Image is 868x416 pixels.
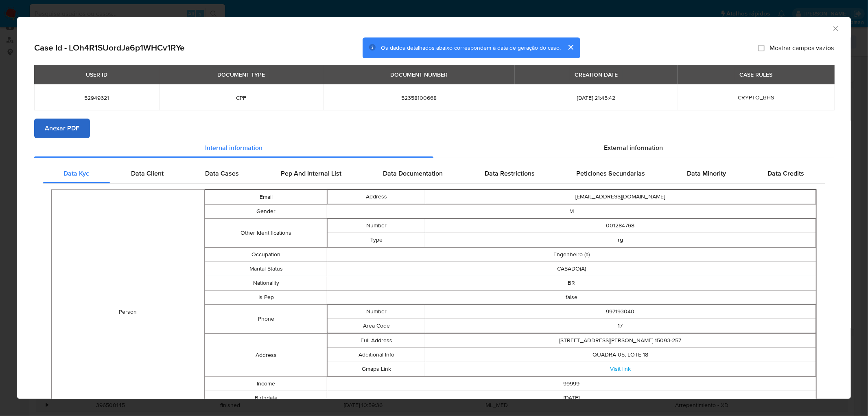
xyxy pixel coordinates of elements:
td: [DATE] [327,391,816,405]
td: Birthdate [205,391,327,405]
td: 17 [425,319,816,333]
td: rg [425,233,816,247]
span: Data Documentation [383,169,443,178]
td: Number [328,218,425,233]
span: Data Cases [205,169,239,178]
td: Income [205,376,327,391]
td: QUADRA 05, LOTE 18 [425,348,816,362]
td: Area Code [328,319,425,333]
td: Address [328,189,425,204]
span: [DATE] 21:45:42 [525,94,668,101]
span: Pep And Internal List [281,169,341,178]
td: Full Address [328,333,425,348]
td: false [327,290,816,304]
td: M [327,204,816,218]
span: Data Client [131,169,164,178]
td: Gender [205,204,327,218]
div: DOCUMENT TYPE [212,68,270,81]
td: [EMAIL_ADDRESS][DOMAIN_NAME] [425,189,816,204]
button: Anexar PDF [34,119,90,138]
td: BR [327,276,816,290]
td: Type [328,233,425,247]
span: Data Kyc [63,169,89,178]
td: [STREET_ADDRESS][PERSON_NAME] 15093-257 [425,333,816,348]
td: 001284768 [425,218,816,233]
td: Email [205,189,327,204]
td: Additional Info [328,348,425,362]
td: Number [328,304,425,319]
button: Fechar a janela [832,24,839,32]
td: CASADO(A) [327,262,816,276]
td: Is Pep [205,290,327,304]
td: Gmaps Link [328,362,425,376]
span: Data Credits [768,169,805,178]
span: 52949621 [44,94,149,101]
input: Mostrar campos vazios [758,44,765,51]
h2: Case Id - LOh4R1SUordJa6p1WHCv1RYe [34,42,185,53]
button: cerrar [561,37,580,57]
span: Internal information [205,143,262,152]
td: 997193040 [425,304,816,319]
td: Other Identifications [205,218,327,247]
div: Detailed internal info [43,164,825,183]
div: closure-recommendation-modal [17,17,851,399]
span: External information [604,143,663,152]
span: CPF [169,94,313,101]
div: USER ID [81,68,112,81]
span: 52358100668 [333,94,505,101]
span: Os dados detalhados abaixo correspondem à data de geração do caso. [381,44,561,52]
div: CASE RULES [735,68,777,81]
span: Anexar PDF [45,119,79,137]
div: CREATION DATE [570,68,623,81]
span: Data Restrictions [485,169,535,178]
td: Occupation [205,247,327,262]
span: Data Minority [687,169,726,178]
span: Mostrar campos vazios [770,44,834,52]
div: Detailed info [34,138,834,158]
a: Visit link [610,365,631,373]
td: Nationality [205,276,327,290]
td: Address [205,333,327,376]
span: Peticiones Secundarias [577,169,645,178]
td: Engenheiro (a) [327,247,816,262]
span: CRYPTO_BHS [738,93,774,101]
td: Phone [205,304,327,333]
td: Marital Status [205,262,327,276]
td: 99999 [327,376,816,391]
div: DOCUMENT NUMBER [385,68,453,81]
